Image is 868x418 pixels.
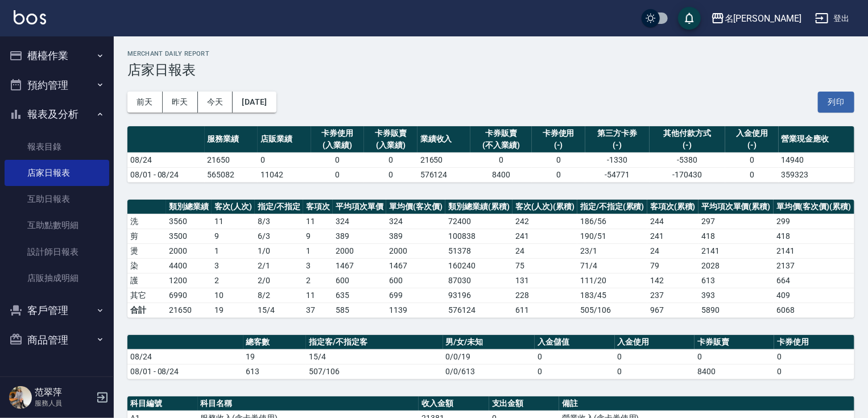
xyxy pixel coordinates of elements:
[698,229,774,243] td: 418
[418,167,471,182] td: 576124
[647,229,698,243] td: 241
[650,152,725,167] td: -5380
[333,214,386,229] td: 324
[650,167,725,182] td: -170430
[695,349,774,364] td: 0
[698,214,774,229] td: 297
[779,126,854,153] th: 營業現金應收
[258,152,311,167] td: 0
[306,335,443,350] th: 指定客/不指定客
[198,396,419,411] th: 科目名稱
[588,127,647,139] div: 第三方卡券
[470,167,532,182] td: 8400
[212,200,255,214] th: 客次(人次)
[577,303,647,317] td: 505/106
[367,139,415,151] div: (入業績)
[258,126,311,153] th: 店販業績
[333,288,386,303] td: 635
[577,243,647,258] td: 23 / 1
[212,229,255,243] td: 9
[303,229,333,243] td: 9
[306,364,443,379] td: 507/106
[127,152,205,167] td: 08/24
[774,214,854,229] td: 299
[5,325,109,355] button: 商品管理
[585,167,650,182] td: -54771
[166,214,212,229] td: 3560
[127,396,198,411] th: 科目編號
[127,349,243,364] td: 08/24
[127,258,166,273] td: 染
[706,7,806,30] button: 名[PERSON_NAME]
[5,239,109,265] a: 設計師日報表
[652,139,722,151] div: (-)
[255,273,303,288] td: 2 / 0
[489,396,560,411] th: 支出金額
[615,349,695,364] td: 0
[535,364,614,379] td: 0
[647,214,698,229] td: 244
[532,152,585,167] td: 0
[779,152,854,167] td: 14940
[333,200,386,214] th: 平均項次單價
[512,273,577,288] td: 131
[212,273,255,288] td: 2
[535,349,614,364] td: 0
[333,258,386,273] td: 1467
[127,167,205,182] td: 08/01 - 08/24
[364,167,418,182] td: 0
[205,152,258,167] td: 21650
[774,200,854,214] th: 單均價(客次價)(累積)
[333,243,386,258] td: 2000
[443,335,535,350] th: 男/女/未知
[774,303,854,317] td: 6068
[255,243,303,258] td: 1 / 0
[127,62,854,78] h3: 店家日報表
[386,303,445,317] td: 1139
[198,92,233,113] button: 今天
[303,258,333,273] td: 3
[695,335,774,350] th: 卡券販賣
[212,258,255,273] td: 3
[512,229,577,243] td: 241
[303,214,333,229] td: 11
[311,167,365,182] td: 0
[577,200,647,214] th: 指定/不指定(累積)
[212,303,255,317] td: 19
[314,127,362,139] div: 卡券使用
[577,273,647,288] td: 111 / 20
[647,258,698,273] td: 79
[445,273,512,288] td: 87030
[728,139,776,151] div: (-)
[473,127,529,139] div: 卡券販賣
[445,200,512,214] th: 類別總業績(累積)
[333,303,386,317] td: 585
[386,258,445,273] td: 1467
[243,349,307,364] td: 19
[512,200,577,214] th: 客次(人次)(累積)
[774,288,854,303] td: 409
[5,100,109,129] button: 報表及分析
[166,200,212,214] th: 類別總業績
[5,186,109,212] a: 互助日報表
[5,134,109,160] a: 報表目錄
[473,139,529,151] div: (不入業績)
[166,303,212,317] td: 21650
[577,214,647,229] td: 186 / 56
[512,214,577,229] td: 242
[127,335,854,379] table: a dense table
[306,349,443,364] td: 15/4
[166,273,212,288] td: 1200
[647,273,698,288] td: 142
[445,288,512,303] td: 93196
[774,364,854,379] td: 0
[774,273,854,288] td: 664
[647,303,698,317] td: 967
[386,273,445,288] td: 600
[205,126,258,153] th: 服務業績
[512,258,577,273] td: 75
[5,296,109,325] button: 客戶管理
[512,288,577,303] td: 228
[303,288,333,303] td: 11
[127,288,166,303] td: 其它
